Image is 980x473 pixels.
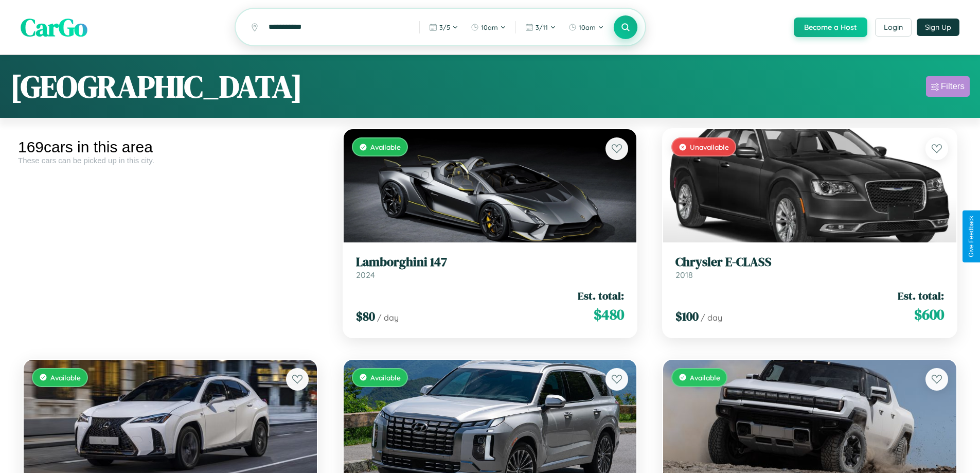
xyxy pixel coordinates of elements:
button: Become a Host [794,17,867,37]
div: Give Feedback [968,216,975,257]
span: $ 600 [914,304,944,325]
div: Filters [941,81,965,92]
button: 10am [466,19,511,36]
h3: Lamborghini 147 [356,255,625,270]
button: Filters [926,76,970,97]
span: Available [370,143,401,151]
button: Sign Up [917,19,959,36]
span: 10am [579,23,596,31]
span: $ 480 [594,304,624,325]
button: 3/5 [424,19,464,36]
span: / day [701,312,722,323]
span: 3 / 5 [439,23,450,31]
span: Available [690,373,720,382]
span: / day [377,312,399,323]
span: $ 100 [675,308,699,325]
span: Available [50,373,81,382]
div: 169 cars in this area [18,138,323,156]
h1: [GEOGRAPHIC_DATA] [10,65,302,108]
a: Chrysler E-CLASS2018 [675,255,944,280]
span: Unavailable [690,143,729,151]
h3: Chrysler E-CLASS [675,255,944,270]
div: These cars can be picked up in this city. [18,156,323,165]
button: 3/11 [520,19,561,36]
button: Login [875,18,912,37]
span: Available [370,373,401,382]
button: 10am [563,19,609,36]
span: 3 / 11 [536,23,548,31]
span: Est. total: [898,288,944,303]
span: 2018 [675,270,693,280]
span: Est. total: [578,288,624,303]
span: 10am [481,23,498,31]
span: CarGo [21,10,87,44]
span: $ 80 [356,308,375,325]
a: Lamborghini 1472024 [356,255,625,280]
span: 2024 [356,270,375,280]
